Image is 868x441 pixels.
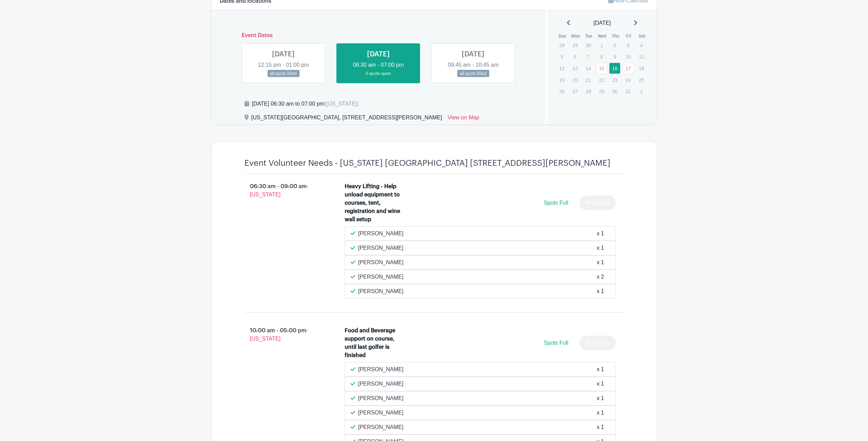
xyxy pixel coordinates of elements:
[251,114,442,125] div: [US_STATE][GEOGRAPHIC_DATA], [STREET_ADDRESS][PERSON_NAME]
[358,229,404,238] p: [PERSON_NAME]
[233,180,334,202] p: 06:30 am - 09:00 am
[597,394,604,402] div: x 1
[597,365,604,374] div: x 1
[236,32,521,39] h6: Event Dates
[569,75,581,85] p: 20
[358,380,404,388] p: [PERSON_NAME]
[597,229,604,238] div: x 1
[358,287,404,295] p: [PERSON_NAME]
[569,86,581,97] p: 27
[597,380,604,388] div: x 1
[623,40,634,51] p: 3
[596,40,607,51] p: 1
[569,33,583,40] th: Mon
[596,51,607,62] p: 8
[623,63,634,74] a: 17
[358,409,404,417] p: [PERSON_NAME]
[636,63,647,74] p: 18
[583,63,594,74] p: 14
[324,101,359,107] span: ([US_STATE])
[623,75,634,85] p: 24
[358,273,404,281] p: [PERSON_NAME]
[569,40,581,51] p: 29
[244,158,610,168] h4: Event Volunteer Needs - [US_STATE] [GEOGRAPHIC_DATA] [STREET_ADDRESS][PERSON_NAME]
[345,326,404,359] div: Food and Beverage support on course, until last golfer is finished
[597,273,604,281] div: x 2
[252,100,359,108] div: [DATE] 06:30 am to 07:00 pm
[358,365,404,374] p: [PERSON_NAME]
[556,86,567,97] p: 26
[569,51,581,62] p: 6
[233,324,334,346] p: 10:00 am - 05:00 pm
[597,423,604,431] div: x 1
[582,33,596,40] th: Tue
[556,63,567,74] p: 12
[622,33,636,40] th: Fri
[596,33,609,40] th: Wed
[448,114,479,125] a: View on Map
[636,51,647,62] p: 11
[597,287,604,295] div: x 1
[358,258,404,267] p: [PERSON_NAME]
[583,40,594,51] p: 30
[636,40,647,51] p: 4
[597,409,604,417] div: x 1
[556,75,567,85] p: 19
[594,19,611,27] span: [DATE]
[636,75,647,85] p: 25
[609,86,620,97] p: 30
[596,75,607,85] p: 22
[597,244,604,252] div: x 1
[358,423,404,431] p: [PERSON_NAME]
[636,86,647,97] p: 1
[544,200,568,206] span: Spots Full
[623,86,634,97] p: 31
[609,75,620,85] p: 23
[597,258,604,267] div: x 1
[596,63,607,74] a: 15
[345,182,404,224] div: Heavy Lifting - Help unload equipment to courses, tent, registration and wine wall setup
[623,51,634,62] p: 10
[556,40,567,51] p: 28
[556,51,567,62] p: 5
[609,51,620,62] p: 9
[583,86,594,97] p: 28
[569,63,581,74] p: 13
[544,340,568,346] span: Spots Full
[596,86,607,97] p: 29
[583,51,594,62] p: 7
[635,33,649,40] th: Sat
[609,33,622,40] th: Thu
[358,394,404,402] p: [PERSON_NAME]
[358,244,404,252] p: [PERSON_NAME]
[609,40,620,51] p: 2
[609,63,620,74] a: 16
[556,33,569,40] th: Sun
[583,75,594,85] p: 21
